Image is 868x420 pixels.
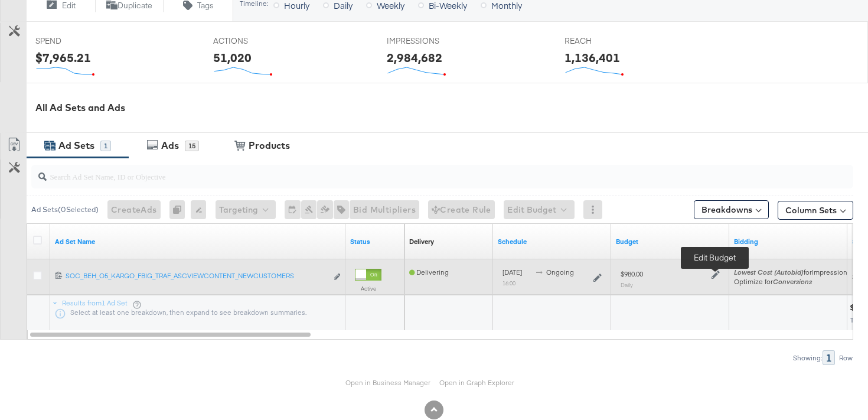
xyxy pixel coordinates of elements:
span: REACH [564,35,653,47]
em: Lowest Cost (Autobid) [734,268,804,276]
a: Your Ad Set name. [55,237,341,246]
span: ACTIONS [213,35,302,47]
div: 1 [823,350,835,365]
div: 51,020 [213,49,252,66]
sub: 16:00 [502,279,515,286]
span: [DATE] [502,268,522,276]
input: Search Ad Set Name, ID or Objective [47,160,780,183]
div: Ad Sets ( 0 Selected) [31,204,99,215]
span: Delivering [409,268,449,276]
span: for Impressions [734,268,851,276]
div: Products [249,139,290,152]
div: $7,965.21 [35,49,91,66]
div: Showing: [792,354,823,362]
sub: Daily [621,281,633,288]
div: 2,984,682 [387,49,442,66]
a: Reflects the ability of your Ad Set to achieve delivery based on ad states, schedule and budget. [409,237,434,246]
a: Shows your bid and optimisation settings for this Ad Set. [734,237,843,246]
div: 0 [169,200,191,219]
div: Optimize for [734,277,851,286]
div: Delivery [409,237,434,246]
button: Breakdowns [694,200,769,219]
div: 1 [100,141,111,151]
span: SPEND [35,35,124,47]
div: 1,136,401 [564,49,620,66]
a: SOC_BEH_O5_KARGO_FBIG_TRAF_ASCVIEWCONTENT_NEWCUSTOMERS [66,271,327,284]
div: 15 [185,141,199,151]
div: Row [838,354,853,362]
div: Ads [161,139,179,152]
a: Shows the current budget of Ad Set. [616,237,725,246]
div: Ad Sets [58,139,94,152]
div: $980.00 [621,269,643,279]
a: Shows the current state of your Ad Set. [350,237,400,246]
button: Column Sets [778,201,853,220]
a: Shows when your Ad Set is scheduled to deliver. [498,237,606,246]
label: Active [355,285,381,292]
div: SOC_BEH_O5_KARGO_FBIG_TRAF_ASCVIEWCONTENT_NEWCUSTOMERS [66,271,327,281]
span: IMPRESSIONS [387,35,475,47]
a: Open in Business Manager [345,378,430,387]
a: Open in Graph Explorer [439,378,514,387]
em: Conversions [773,277,812,286]
span: ongoing [546,268,574,276]
div: All Ad Sets and Ads [35,101,868,115]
